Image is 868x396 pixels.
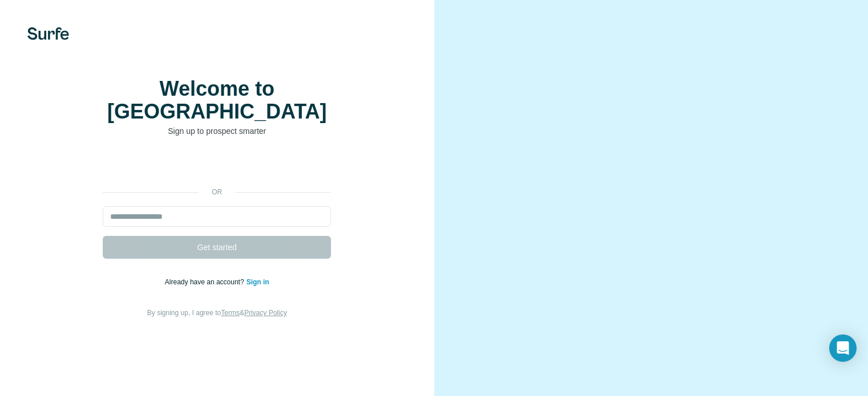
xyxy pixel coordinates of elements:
[221,309,240,317] a: Terms
[199,187,235,197] p: or
[244,309,287,317] a: Privacy Policy
[97,154,337,179] iframe: Sign in with Google Button
[103,125,331,137] p: Sign up to prospect smarter
[147,309,287,317] span: By signing up, I agree to &
[829,334,857,362] div: Open Intercom Messenger
[247,278,269,286] a: Sign in
[165,278,247,286] span: Already have an account?
[103,77,331,123] h1: Welcome to [GEOGRAPHIC_DATA]
[27,27,69,40] img: Surfe's logo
